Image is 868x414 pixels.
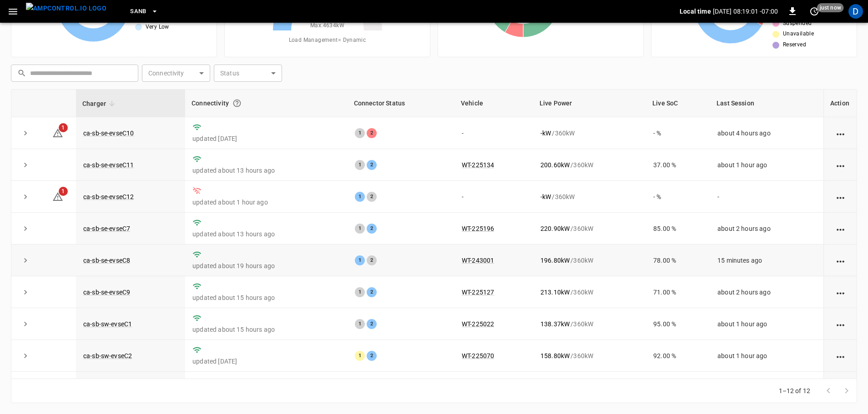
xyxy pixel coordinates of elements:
[540,224,570,233] p: 220.90 kW
[355,351,365,361] div: 1
[83,161,134,169] a: ca-sb-se-evseC11
[646,276,710,308] td: 71.00 %
[710,90,823,117] th: Last Session
[710,181,823,213] td: -
[783,40,806,50] span: Reserved
[540,288,570,297] p: 213.10 kW
[835,351,846,360] div: action cell options
[83,130,134,137] a: ca-sb-se-evseC10
[540,256,639,265] div: / 360 kW
[646,340,710,372] td: 92.00 %
[83,257,130,264] a: ca-sb-se-evseC8
[710,244,823,276] td: 15 minutes ago
[835,288,846,297] div: action cell options
[83,289,130,296] a: ca-sb-se-evseC9
[19,222,32,235] button: expand row
[192,198,340,207] p: updated about 1 hour ago
[192,166,340,175] p: updated about 13 hours ago
[817,3,844,12] span: just now
[126,3,162,20] button: SanB
[835,129,846,138] div: action cell options
[713,7,778,16] p: [DATE] 08:19:01 -07:00
[540,224,639,233] div: / 360 kW
[540,351,639,360] div: / 360 kW
[454,117,533,149] td: -
[710,213,823,244] td: about 2 hours ago
[462,320,494,328] a: WT-225022
[454,90,533,117] th: Vehicle
[540,192,551,201] p: - kW
[462,352,494,359] a: WT-225070
[310,21,344,30] span: Max. 4634 kW
[540,160,570,170] p: 200.60 kW
[192,95,341,111] div: Connectivity
[848,4,863,19] div: profile-icon
[680,7,711,16] p: Local time
[646,90,710,117] th: Live SoC
[462,161,494,169] a: WT-225134
[646,244,710,276] td: 78.00 %
[59,187,68,196] span: 1
[710,308,823,340] td: about 1 hour ago
[146,23,169,32] span: Very Low
[367,128,377,138] div: 2
[646,308,710,340] td: 95.00 %
[367,351,377,361] div: 2
[540,288,639,297] div: / 360 kW
[19,190,32,204] button: expand row
[710,149,823,181] td: about 1 hour ago
[367,224,377,234] div: 2
[130,6,146,17] span: SanB
[19,126,32,140] button: expand row
[367,287,377,297] div: 2
[540,160,639,170] div: / 360 kW
[355,224,365,234] div: 1
[540,129,639,138] div: / 360 kW
[82,98,118,109] span: Charger
[355,160,365,170] div: 1
[26,3,106,14] img: ampcontrol.io logo
[540,351,570,360] p: 158.80 kW
[355,255,365,265] div: 1
[646,372,710,404] td: 69.00 %
[192,325,340,334] p: updated about 15 hours ago
[192,134,340,143] p: updated [DATE]
[52,129,63,136] a: 1
[823,90,857,117] th: Action
[355,192,365,202] div: 1
[462,289,494,296] a: WT-225127
[835,224,846,233] div: action cell options
[19,158,32,172] button: expand row
[710,276,823,308] td: about 2 hours ago
[19,254,32,267] button: expand row
[229,95,245,111] button: Connection between the charger and our software.
[710,372,823,404] td: about 1 hour ago
[540,129,551,138] p: - kW
[348,90,454,117] th: Connector Status
[533,90,646,117] th: Live Power
[462,257,494,264] a: WT-243001
[540,319,639,329] div: / 360 kW
[710,117,823,149] td: about 4 hours ago
[835,319,846,329] div: action cell options
[540,192,639,201] div: / 360 kW
[646,213,710,244] td: 85.00 %
[83,225,130,232] a: ca-sb-se-evseC7
[289,36,366,45] span: Load Management = Dynamic
[540,319,570,329] p: 138.37 kW
[59,123,68,132] span: 1
[367,160,377,170] div: 2
[807,4,822,19] button: set refresh interval
[779,386,811,395] p: 1–12 of 12
[646,181,710,213] td: - %
[83,193,134,200] a: ca-sb-se-evseC12
[192,293,340,302] p: updated about 15 hours ago
[367,192,377,202] div: 2
[462,225,494,232] a: WT-225196
[355,128,365,138] div: 1
[540,256,570,265] p: 196.80 kW
[19,317,32,331] button: expand row
[835,192,846,201] div: action cell options
[783,19,812,28] span: Suspended
[52,193,63,200] a: 1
